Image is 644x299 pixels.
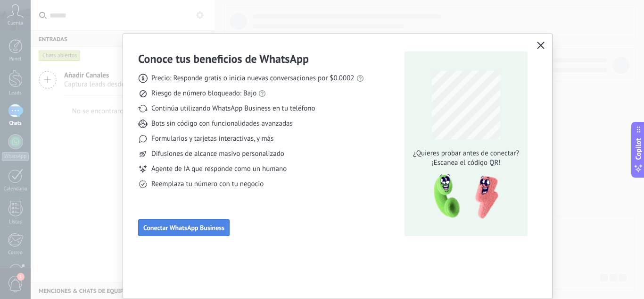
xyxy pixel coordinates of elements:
h3: Conoce tus beneficios de WhatsApp [138,51,309,66]
span: ¿Quieres probar antes de conectar? [411,149,522,158]
span: Continúa utilizando WhatsApp Business en tu teléfono [151,104,315,113]
span: ¡Escanea el código QR! [411,158,522,168]
span: Bots sin código con funcionalidades avanzadas [151,119,293,128]
span: Formularios y tarjetas interactivas, y más [151,134,273,144]
span: Difusiones de alcance masivo personalizado [151,149,284,159]
img: qr-pic-1x.png [426,171,500,222]
span: Conectar WhatsApp Business [143,224,224,231]
span: Riesgo de número bloqueado: Bajo [151,89,256,98]
span: Precio: Responde gratis o inicia nuevas conversaciones por $0.0002 [151,74,355,83]
button: Conectar WhatsApp Business [138,219,230,236]
span: Agente de IA que responde como un humano [151,164,287,174]
span: Reemplaza tu número con tu negocio [151,179,264,189]
span: Copilot [634,138,643,160]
